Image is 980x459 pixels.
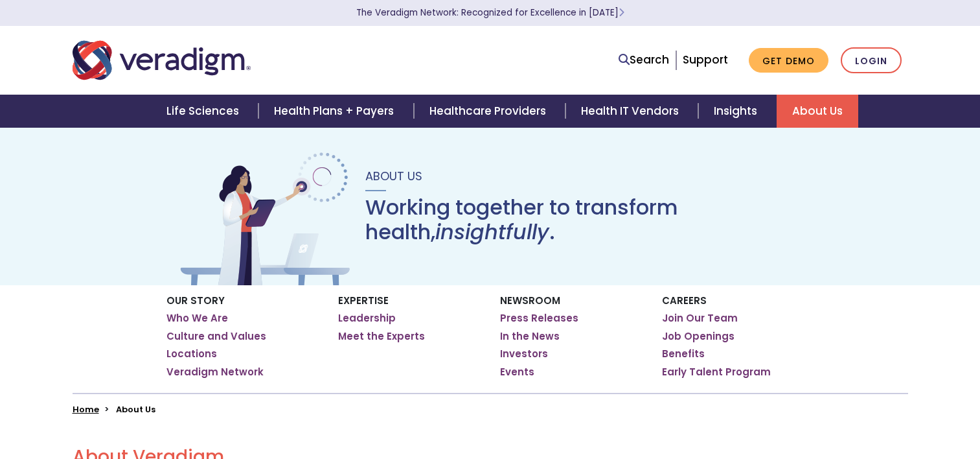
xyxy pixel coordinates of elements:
[500,366,534,379] a: Events
[500,330,560,343] a: In the News
[258,95,413,128] a: Health Plans + Payers
[73,403,99,416] a: Home
[365,168,422,184] span: About Us
[166,312,228,325] a: Who We Are
[338,312,396,325] a: Leadership
[166,330,266,343] a: Culture and Values
[435,217,549,246] em: insightfully
[662,347,705,360] a: Benefits
[662,330,735,343] a: Job Openings
[365,195,803,245] h1: Working together to transform health, .
[73,39,251,82] img: Veradigm logo
[683,52,728,67] a: Support
[841,47,902,74] a: Login
[662,366,771,379] a: Early Talent Program
[619,51,669,69] a: Search
[777,95,858,128] a: About Us
[166,347,217,360] a: Locations
[698,95,777,128] a: Insights
[166,366,264,379] a: Veradigm Network
[662,312,738,325] a: Join Our Team
[619,6,624,19] span: Learn More
[500,312,578,325] a: Press Releases
[500,347,548,360] a: Investors
[749,48,828,73] a: Get Demo
[565,95,698,128] a: Health IT Vendors
[338,330,425,343] a: Meet the Experts
[356,6,624,19] a: The Veradigm Network: Recognized for Excellence in [DATE]Learn More
[414,95,565,128] a: Healthcare Providers
[151,95,258,128] a: Life Sciences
